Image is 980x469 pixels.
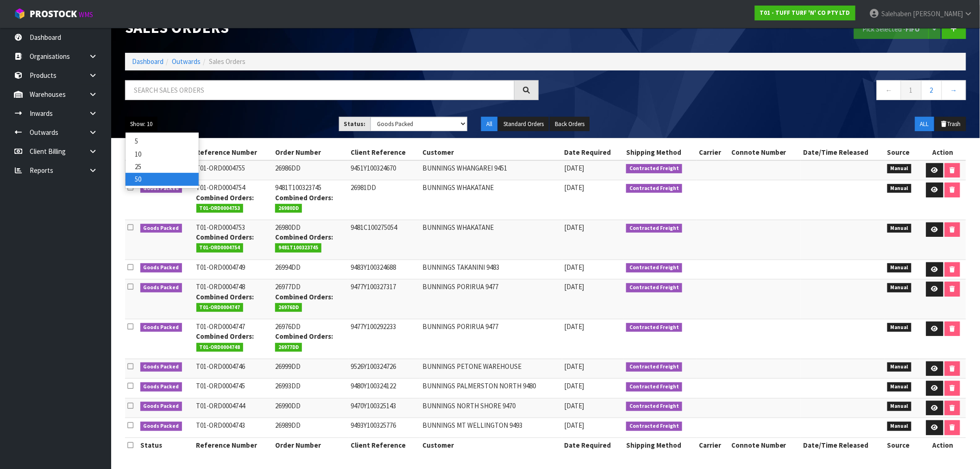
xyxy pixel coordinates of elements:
th: Shipping Method [624,437,697,452]
th: Connote Number [729,145,801,160]
td: BUNNINGS PALMERSTON NORTH 9480 [420,379,562,399]
span: Goods Packed [140,422,182,431]
th: Reference Number [194,145,273,160]
span: 26977DD [275,343,302,352]
td: BUNNINGS PETONE WAREHOUSE [420,359,562,379]
span: Manual [887,382,912,392]
strong: Combined Orders: [275,292,333,301]
span: Contracted Freight [626,382,682,392]
span: 9481T100323745 [275,243,321,253]
td: T01-ORD0004744 [194,398,273,418]
td: BUNNINGS PORIRUA 9477 [420,279,562,319]
a: 1 [901,80,922,100]
a: 10 [126,148,199,160]
span: Contracted Freight [626,362,682,372]
td: BUNNINGS WHAKATANE [420,220,562,260]
span: [DATE] [565,362,584,371]
td: T01-ORD0004753 [194,220,273,260]
span: Contracted Freight [626,184,682,193]
strong: Combined Orders: [196,193,254,202]
a: T01 - TUFF TURF 'N' CO PTY LTD [755,6,855,20]
span: [DATE] [565,282,584,291]
td: T01-ORD0004749 [194,260,273,279]
td: 9470Y100325143 [348,398,420,418]
strong: Combined Orders: [196,332,254,341]
td: BUNNINGS WHANGAREI 9451 [420,160,562,180]
span: Manual [887,422,912,431]
span: Manual [887,402,912,411]
th: Status [138,437,194,452]
strong: Combined Orders: [275,233,333,241]
th: Customer [420,437,562,452]
strong: Combined Orders: [275,193,333,202]
span: Manual [887,283,912,292]
a: Outwards [172,57,201,66]
small: WMS [79,10,93,19]
td: T01-ORD0004746 [194,359,273,379]
td: 9481T100323745 [273,180,348,220]
span: Goods Packed [140,382,182,392]
h1: Sales Orders [125,19,539,36]
span: [DATE] [565,421,584,430]
td: 9477Y100292233 [348,319,420,359]
td: T01-ORD0004748 [194,279,273,319]
a: 5 [126,135,199,147]
img: cube-alt.png [14,8,25,19]
strong: FIFO [906,25,920,33]
td: T01-ORD0004755 [194,160,273,180]
th: Client Reference [348,437,420,452]
span: Contracted Freight [626,164,682,173]
td: 9477Y100327317 [348,279,420,319]
span: Goods Packed [140,224,182,233]
th: Action [920,437,966,452]
th: Source [885,437,920,452]
th: Date Required [562,437,624,452]
span: [DATE] [565,263,584,272]
span: Goods Packed [140,283,182,292]
td: 26990DD [273,398,348,418]
span: Salehaben [881,9,911,18]
span: ProStock [30,8,77,20]
nav: Page navigation [553,80,966,103]
th: Customer [420,145,562,160]
span: T01-ORD0004754 [196,243,244,253]
span: [DATE] [565,164,584,172]
span: Goods Packed [140,402,182,411]
th: Shipping Method [624,145,697,160]
span: Contracted Freight [626,402,682,411]
span: Contracted Freight [626,283,682,292]
button: Standard Orders [498,117,549,132]
td: 9483Y100324688 [348,260,420,279]
button: All [481,117,497,132]
td: 26993DD [273,379,348,399]
th: Date/Time Released [801,437,885,452]
span: T01-ORD0004753 [196,204,244,213]
span: Manual [887,224,912,233]
span: Manual [887,263,912,273]
span: Goods Packed [140,323,182,332]
a: ← [877,80,901,100]
td: BUNNINGS WHAKATANE [420,180,562,220]
td: 9480Y100324122 [348,379,420,399]
th: Reference Number [194,437,273,452]
strong: T01 - TUFF TURF 'N' CO PTY LTD [760,9,850,17]
td: 26977DD [273,279,348,319]
span: [DATE] [565,183,584,192]
span: [DATE] [565,381,584,390]
td: 9451Y100324670 [348,160,420,180]
td: 26981DD [348,180,420,220]
th: Source [885,145,920,160]
span: Contracted Freight [626,422,682,431]
span: Manual [887,184,912,193]
span: Manual [887,362,912,372]
th: Carrier [697,145,729,160]
strong: Combined Orders: [196,292,254,301]
span: Goods Packed [140,263,182,273]
td: BUNNINGS NORTH SHORE 9470 [420,398,562,418]
td: T01-ORD0004745 [194,379,273,399]
td: 26976DD [273,319,348,359]
td: T01-ORD0004743 [194,418,273,438]
button: Back Orders [550,117,590,132]
th: Action [920,145,966,160]
span: Sales Orders [209,57,245,66]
